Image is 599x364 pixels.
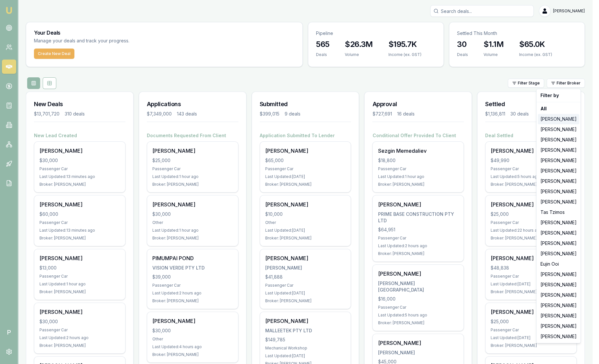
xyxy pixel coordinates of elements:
div: [PERSON_NAME] [538,197,579,207]
div: [PERSON_NAME] [538,321,579,331]
div: [PERSON_NAME] [538,269,579,280]
strong: All [540,105,547,112]
div: Filter by [538,90,579,101]
div: [PERSON_NAME] [538,155,579,166]
div: [PERSON_NAME] [538,238,579,248]
div: Eujin Ooi [538,259,579,269]
div: [PERSON_NAME] [538,228,579,238]
div: [PERSON_NAME] [538,114,579,124]
div: [PERSON_NAME] [538,331,579,342]
div: [PERSON_NAME] [538,186,579,197]
div: [PERSON_NAME] [538,124,579,135]
div: [PERSON_NAME] [538,176,579,186]
div: [PERSON_NAME] [538,280,579,290]
div: [PERSON_NAME] [538,248,579,259]
div: [PERSON_NAME] [538,217,579,228]
div: [PERSON_NAME] [538,311,579,321]
div: [PERSON_NAME] [538,135,579,145]
div: [PERSON_NAME] [538,166,579,176]
div: [PERSON_NAME] [538,300,579,311]
div: [PERSON_NAME] [538,290,579,300]
div: Tas Tzimos [538,207,579,217]
div: [PERSON_NAME] [538,145,579,155]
